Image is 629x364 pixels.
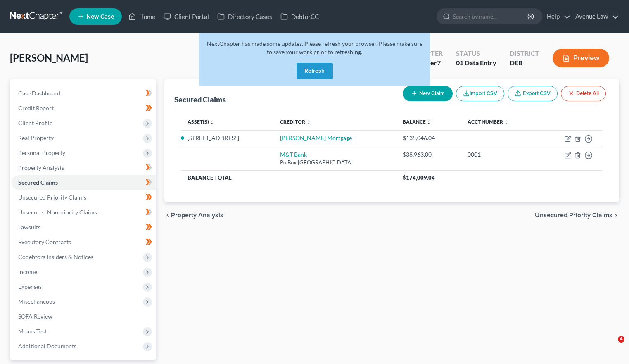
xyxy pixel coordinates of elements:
[18,179,58,186] span: Secured Claims
[403,174,435,181] span: $174,009.04
[18,328,47,335] span: Means Test
[543,9,570,24] a: Help
[504,120,509,125] i: unfold_more
[403,86,453,101] button: New Claim
[276,9,323,24] a: DebtorCC
[601,336,621,356] iframe: Intercom live chat
[571,9,619,24] a: Avenue Law
[12,101,156,116] a: Credit Report
[18,343,76,350] span: Additional Documents
[12,160,156,175] a: Property Analysis
[18,298,55,305] span: Miscellaneous
[12,205,156,220] a: Unsecured Nonpriority Claims
[18,164,64,171] span: Property Analysis
[18,149,65,156] span: Personal Property
[18,268,37,275] span: Income
[86,14,114,20] span: New Case
[18,313,52,320] span: SOFA Review
[18,119,52,126] span: Client Profile
[18,224,40,231] span: Lawsuits
[508,86,558,101] a: Export CSV
[18,105,54,112] span: Credit Report
[12,220,156,235] a: Lawsuits
[280,151,307,158] a: M&T Bank
[18,253,93,260] span: Codebtors Insiders & Notices
[164,212,171,219] i: chevron_left
[535,212,619,219] button: Unsecured Priority Claims chevron_right
[159,9,213,24] a: Client Portal
[297,63,333,79] button: Refresh
[553,49,609,67] button: Preview
[18,134,54,141] span: Real Property
[280,119,311,125] a: Creditor unfold_more
[403,150,454,159] div: $38,963.00
[12,86,156,101] a: Case Dashboard
[280,159,389,167] div: Po Box [GEOGRAPHIC_DATA]
[210,120,215,125] i: unfold_more
[561,86,606,101] button: Delete All
[207,40,422,55] span: NextChapter has made some updates. Please refresh your browser. Please make sure to save your wor...
[188,134,267,142] li: [STREET_ADDRESS]
[12,175,156,190] a: Secured Claims
[510,58,539,68] div: DEB
[306,120,311,125] i: unfold_more
[510,49,539,58] div: District
[453,9,529,24] input: Search by name...
[124,9,159,24] a: Home
[12,309,156,324] a: SOFA Review
[427,120,432,125] i: unfold_more
[468,119,509,125] a: Acct Number unfold_more
[535,212,612,219] span: Unsecured Priority Claims
[18,194,86,201] span: Unsecured Priority Claims
[18,209,97,216] span: Unsecured Nonpriority Claims
[612,212,619,219] i: chevron_right
[456,49,496,58] div: Status
[468,150,532,159] div: 0001
[456,58,496,68] div: 01 Data Entry
[171,212,223,219] span: Property Analysis
[618,336,624,343] span: 4
[18,238,71,245] span: Executory Contracts
[188,119,215,125] a: Asset(s) unfold_more
[213,9,276,24] a: Directory Cases
[403,119,432,125] a: Balance unfold_more
[12,235,156,250] a: Executory Contracts
[456,86,504,101] button: Import CSV
[174,95,226,105] div: Secured Claims
[10,52,88,64] span: [PERSON_NAME]
[164,212,223,219] button: chevron_left Property Analysis
[403,134,454,142] div: $135,046.04
[437,59,441,67] span: 7
[181,170,396,185] th: Balance Total
[12,190,156,205] a: Unsecured Priority Claims
[280,134,352,141] a: [PERSON_NAME] Mortgage
[18,90,60,97] span: Case Dashboard
[18,283,42,290] span: Expenses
